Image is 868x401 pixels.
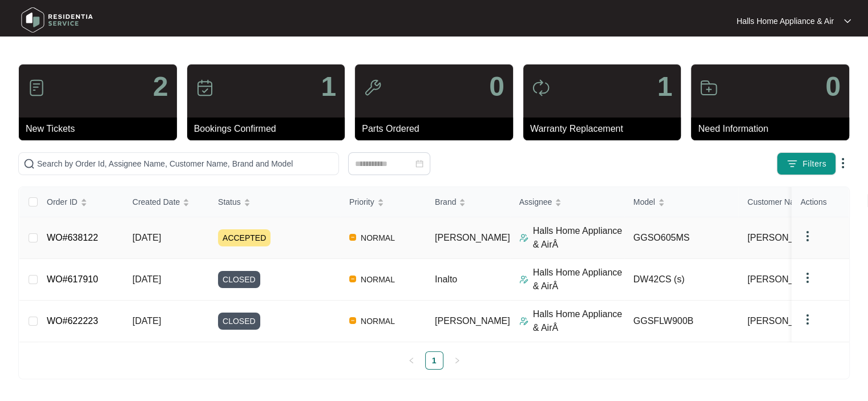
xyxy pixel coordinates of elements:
button: filter iconFilters [777,152,836,175]
button: right [448,351,466,370]
p: 0 [825,73,841,100]
img: filter icon [786,158,798,169]
img: residentia service logo [17,3,97,37]
span: ACCEPTED [218,229,271,246]
span: CLOSED [218,271,260,288]
td: DW42CS (s) [624,259,738,301]
td: GGSO605MS [624,217,738,259]
span: CLOSED [218,313,260,330]
td: GGSFLW900B [624,301,738,342]
span: NORMAL [356,231,399,245]
p: Warranty Replacement [530,122,681,136]
img: dropdown arrow [801,313,814,326]
span: Brand [435,196,456,208]
span: [PERSON_NAME] [748,231,823,245]
span: [PERSON_NAME] [748,314,823,328]
img: search-icon [23,158,35,169]
span: [DATE] [132,316,161,326]
p: Parts Ordered [362,122,513,136]
span: right [454,357,461,364]
th: Order ID [38,187,123,217]
img: dropdown arrow [801,271,814,285]
img: dropdown arrow [836,156,850,170]
a: WO#617910 [47,274,98,284]
p: Halls Home Appliance & AirÂ [533,307,624,335]
img: icon [27,79,46,97]
span: NORMAL [356,314,399,328]
img: Assigner Icon [519,317,528,326]
span: [DATE] [132,233,161,242]
span: Order ID [47,196,78,208]
img: dropdown arrow [844,18,851,24]
li: Next Page [448,351,466,370]
th: Actions [792,187,849,217]
li: Previous Page [402,351,421,370]
p: Bookings Confirmed [194,122,345,136]
img: icon [700,79,718,97]
span: [PERSON_NAME] [748,273,823,286]
a: WO#638122 [47,233,98,242]
span: Model [633,196,655,208]
th: Assignee [510,187,624,217]
img: Vercel Logo [349,276,356,282]
img: icon [364,79,382,97]
span: Customer Name [748,196,806,208]
p: New Tickets [26,122,177,136]
li: 1 [425,351,443,370]
button: left [402,351,421,370]
img: Assigner Icon [519,233,528,242]
img: Vercel Logo [349,234,356,241]
p: Halls Home Appliance & Air [737,15,834,27]
span: left [408,357,415,364]
span: Inalto [435,274,457,284]
img: Assigner Icon [519,275,528,284]
span: Priority [349,196,374,208]
input: Search by Order Id, Assignee Name, Customer Name, Brand and Model [37,157,334,170]
th: Customer Name [738,187,853,217]
span: [PERSON_NAME] [435,233,510,242]
span: NORMAL [356,273,399,286]
span: Status [218,196,241,208]
th: Model [624,187,738,217]
p: Halls Home Appliance & AirÂ [533,224,624,252]
p: 2 [153,73,168,100]
img: icon [532,79,550,97]
span: Created Date [132,196,180,208]
p: Halls Home Appliance & AirÂ [533,266,624,293]
a: WO#622223 [47,316,98,326]
p: 1 [321,73,336,100]
p: 1 [657,73,673,100]
img: icon [196,79,214,97]
span: [PERSON_NAME] [435,316,510,326]
p: 0 [489,73,504,100]
span: Filters [802,158,826,170]
th: Priority [340,187,426,217]
a: 1 [426,352,443,369]
img: dropdown arrow [801,229,814,243]
th: Brand [426,187,510,217]
p: Need Information [698,122,849,136]
th: Status [209,187,340,217]
span: [DATE] [132,274,161,284]
span: Assignee [519,196,552,208]
img: Vercel Logo [349,317,356,324]
th: Created Date [123,187,209,217]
